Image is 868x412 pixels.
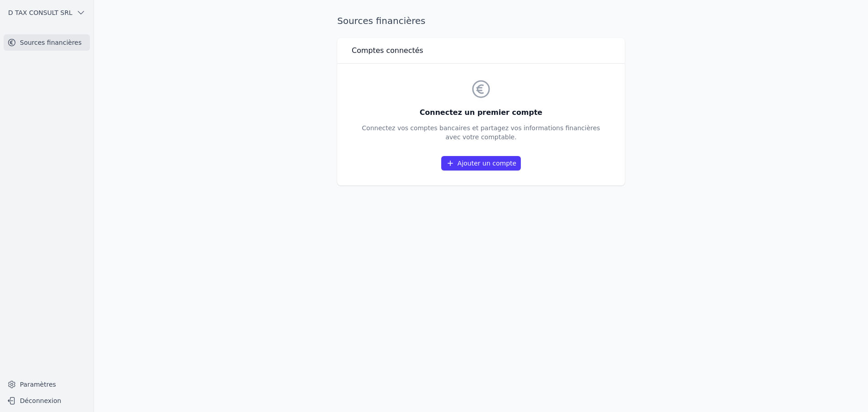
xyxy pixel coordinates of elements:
[4,393,90,408] button: Déconnexion
[352,45,423,56] h3: Comptes connectés
[4,5,90,20] button: D TAX CONSULT SRL
[8,8,72,17] span: D TAX CONSULT SRL
[362,107,600,118] h3: Connectez un premier compte
[441,156,521,170] a: Ajouter un compte
[362,123,600,142] p: Connectez vos comptes bancaires et partagez vos informations financières avec votre comptable.
[4,377,90,392] a: Paramètres
[4,34,90,51] a: Sources financières
[337,14,425,27] h1: Sources financières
